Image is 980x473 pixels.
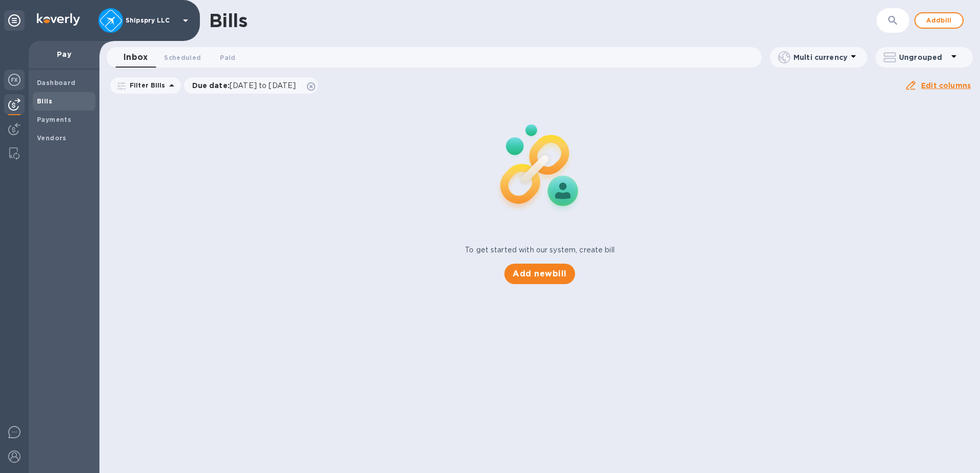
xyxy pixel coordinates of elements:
div: Unpin categories [4,10,25,31]
p: To get started with our system, create bill [465,245,615,255]
b: Vendors [37,134,67,142]
img: Logo [37,13,80,26]
b: Dashboard [37,79,76,87]
button: Add newbill [504,264,575,284]
span: Scheduled [164,52,201,63]
button: Addbill [914,12,964,29]
span: [DATE] to [DATE] [230,81,296,90]
span: Add new bill [513,268,566,280]
span: Add bill [924,14,954,27]
p: Due date : [192,80,301,91]
h1: Bills [209,10,247,31]
div: Due date:[DATE] to [DATE] [184,77,318,94]
span: Inbox [124,50,148,64]
u: Edit columns [921,81,971,90]
p: Ungrouped [899,52,948,62]
span: Paid [220,52,235,63]
img: Foreign exchange [8,74,21,86]
p: Multi currency [793,52,847,62]
p: Shipspry LLC [126,17,177,24]
p: Filter Bills [126,81,166,90]
b: Payments [37,116,71,123]
p: Pay [37,49,91,59]
b: Bills [37,97,52,105]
